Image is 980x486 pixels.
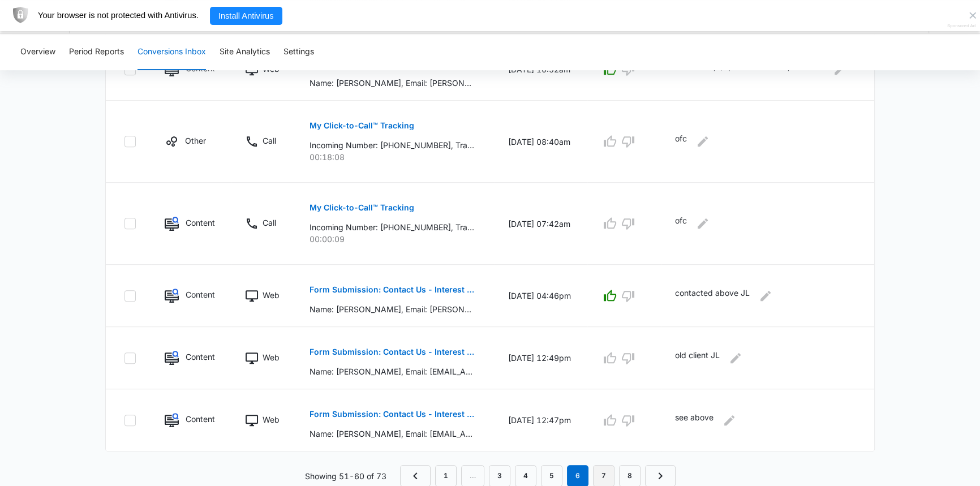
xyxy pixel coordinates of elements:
button: Form Submission: Contact Us - Interest Form [310,338,474,365]
td: [DATE] 07:42am [495,183,588,265]
button: Form Submission: Contact Us - Interest Form [310,276,474,303]
p: Form Submission: Contact Us - Interest Form [310,410,474,418]
button: Edit Comments [720,411,738,429]
p: Name: [PERSON_NAME], Email: [PERSON_NAME][EMAIL_ADDRESS][PERSON_NAME][DOMAIN_NAME], Phone: [PHONE... [310,77,474,89]
button: Edit Comments [694,214,712,233]
td: [DATE] 12:49pm [495,327,588,389]
p: see above [675,411,713,429]
td: [DATE] 08:40am [495,101,588,183]
p: 00:18:08 [310,151,481,163]
p: old client JL [675,349,720,367]
p: Name: [PERSON_NAME], Email: [EMAIL_ADDRESS][DOMAIN_NAME], Phone: [PHONE_NUMBER], Mega Store Type:... [310,428,474,440]
p: My Click-to-Call™ Tracking [310,204,414,212]
p: Web [263,351,280,363]
td: [DATE] 12:47pm [495,389,588,451]
button: Overview [20,34,55,70]
p: My Click-to-Call™ Tracking [310,122,414,130]
button: Settings [283,34,314,70]
p: Content [186,351,215,363]
button: Form Submission: Contact Us - Interest Form [310,401,474,428]
p: Showing 51-60 of 73 [305,470,386,482]
p: Call [263,135,276,147]
p: Other [185,135,206,147]
button: My Click-to-Call™ Tracking [310,112,414,139]
p: Web [263,289,280,301]
p: Content [186,217,215,229]
p: Form Submission: Contact Us - Interest Form [310,286,474,294]
p: Content [186,289,215,300]
button: Site Analytics [220,34,270,70]
p: Name: [PERSON_NAME], Email: [EMAIL_ADDRESS][DOMAIN_NAME], Phone: [PHONE_NUMBER], Mega Store Type:... [310,365,474,377]
td: [DATE] 04:46pm [495,265,588,327]
button: Period Reports [69,34,124,70]
button: Edit Comments [727,349,745,367]
p: Incoming Number: [PHONE_NUMBER], Tracking Number: [PHONE_NUMBER], Ring To: [PHONE_NUMBER], Caller... [310,221,474,233]
p: Form Submission: Contact Us - Interest Form [310,348,474,356]
p: contacted above JL [675,287,750,305]
button: Edit Comments [757,287,775,305]
p: Content [186,413,215,425]
p: 00:00:09 [310,233,481,245]
p: Incoming Number: [PHONE_NUMBER], Tracking Number: [PHONE_NUMBER], Ring To: [PHONE_NUMBER], Caller... [310,139,474,151]
button: Conversions Inbox [137,34,206,70]
button: My Click-to-Call™ Tracking [310,194,414,221]
p: Web [263,414,280,425]
p: Name: [PERSON_NAME], Email: [PERSON_NAME][EMAIL_ADDRESS][PERSON_NAME][DOMAIN_NAME], Phone: [PHONE... [310,303,474,315]
button: Edit Comments [694,132,712,150]
p: ofc [675,132,687,150]
p: Call [263,217,276,229]
p: ofc [675,214,687,233]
